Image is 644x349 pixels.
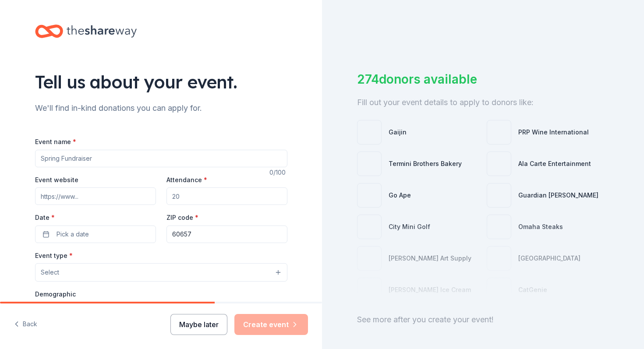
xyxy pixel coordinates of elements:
img: photo for Go Ape [357,183,381,207]
button: Pick a date [35,226,156,243]
div: Ala Carte Entertainment [518,159,591,169]
label: Date [35,213,156,222]
input: Spring Fundraiser [35,150,287,167]
button: Select [35,263,287,282]
div: Termini Brothers Bakery [389,159,462,169]
div: Go Ape [389,190,411,201]
label: Event name [35,137,76,146]
input: https://www... [35,187,156,205]
input: 20 [166,187,287,205]
img: photo for Termini Brothers Bakery [357,152,381,176]
div: Tell us about your event. [35,70,287,94]
div: PRP Wine International [518,127,589,137]
img: photo for Guardian Angel Device [487,183,511,207]
label: Attendance [166,176,207,184]
button: Maybe later [170,314,227,335]
div: Guardian [PERSON_NAME] [518,190,598,201]
span: Select [41,267,59,278]
label: Event website [35,176,78,184]
div: 0 /100 [269,167,287,178]
img: photo for PRP Wine International [487,120,511,144]
label: Event type [35,251,73,260]
label: Demographic [35,290,76,299]
span: Pick a date [57,229,89,240]
img: photo for Ala Carte Entertainment [487,152,511,176]
div: 274 donors available [357,70,609,88]
div: We'll find in-kind donations you can apply for. [35,101,287,115]
label: ZIP code [166,213,198,222]
button: Back [14,315,37,334]
input: 12345 (U.S. only) [166,226,287,243]
div: Gaijin [389,127,407,137]
div: Fill out your event details to apply to donors like: [357,95,609,109]
div: See more after you create your event! [357,313,609,327]
img: photo for Gaijin [357,120,381,144]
